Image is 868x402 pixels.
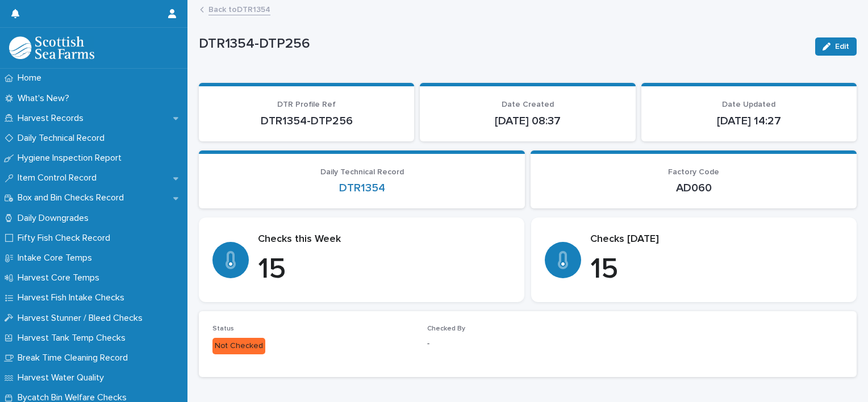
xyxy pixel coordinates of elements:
span: Date Updated [722,101,775,108]
p: Daily Downgrades [13,213,98,224]
span: DTR Profile Ref [277,101,336,108]
p: Hygiene Inspection Report [13,153,131,164]
span: Status [212,325,234,332]
a: Back toDTR1354 [208,2,270,15]
p: Harvest Tank Temp Checks [13,333,135,344]
p: [DATE] 08:37 [433,114,621,128]
p: Harvest Fish Intake Checks [13,292,133,303]
a: DTR1354 [339,181,385,195]
div: Not Checked [212,338,265,354]
span: Checked By [427,325,465,332]
p: Home [13,73,51,83]
p: What's New? [13,93,78,104]
span: Edit [835,43,849,51]
p: - [427,338,628,350]
p: DTR1354-DTP256 [199,36,806,52]
p: Intake Core Temps [13,253,101,263]
p: Daily Technical Record [13,133,114,144]
p: Box and Bin Checks Record [13,192,133,203]
p: DTR1354-DTP256 [212,114,400,128]
p: Item Control Record [13,173,106,183]
button: Edit [815,37,857,56]
p: [DATE] 14:27 [655,114,843,128]
span: Date Created [502,101,554,108]
span: Daily Technical Record [320,168,404,176]
p: 15 [590,253,843,287]
span: Factory Code [668,168,719,176]
p: 15 [258,253,511,287]
p: Fifty Fish Check Record [13,233,119,244]
img: mMrefqRFQpe26GRNOUkG [9,36,94,59]
p: Break Time Cleaning Record [13,353,137,363]
p: Harvest Water Quality [13,372,113,383]
p: Checks [DATE] [590,233,843,246]
p: Harvest Records [13,113,93,124]
p: AD060 [544,181,843,195]
p: Harvest Stunner / Bleed Checks [13,313,152,324]
p: Checks this Week [258,233,511,246]
p: Harvest Core Temps [13,273,108,283]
